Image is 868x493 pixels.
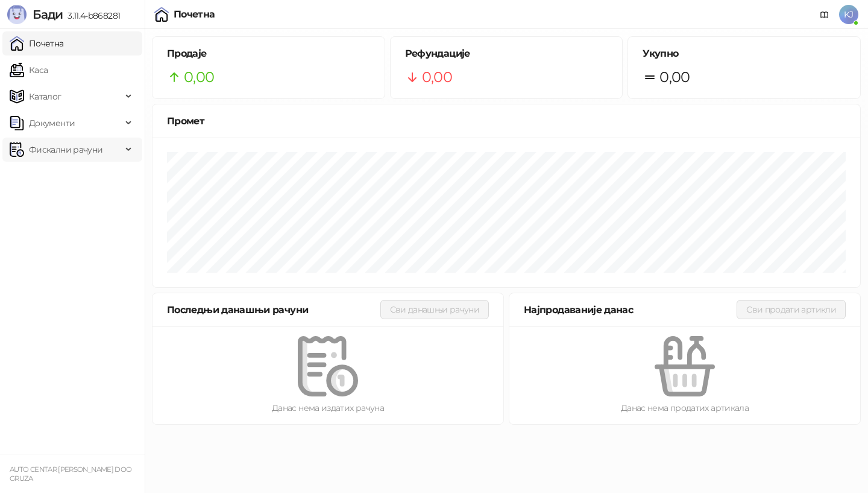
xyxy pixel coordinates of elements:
[659,66,690,89] span: 0,00
[174,10,215,19] div: Почетна
[33,7,63,22] span: Бади
[167,113,846,129] div: Промет
[7,5,27,24] img: Logo
[737,300,846,319] button: Сви продати артикли
[167,46,370,61] h5: Продаје
[815,5,834,24] a: Документација
[405,46,608,61] h5: Рефундације
[63,10,120,21] span: 3.11.4-b868281
[29,84,61,109] span: Каталог
[422,66,452,89] span: 0,00
[839,5,858,24] span: KJ
[529,401,841,415] div: Данас нема продатих артикала
[29,111,75,135] span: Документи
[10,31,64,56] a: Почетна
[643,46,846,61] h5: Укупно
[172,401,484,415] div: Данас нема издатих рачуна
[10,58,48,82] a: Каса
[524,302,737,317] div: Најпродаваније данас
[167,302,380,317] div: Последњи данашњи рачуни
[184,66,214,89] span: 0,00
[10,465,131,483] small: AUTO CENTAR [PERSON_NAME] DOO GRUZA
[29,138,102,162] span: Фискални рачуни
[380,300,489,319] button: Сви данашњи рачуни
